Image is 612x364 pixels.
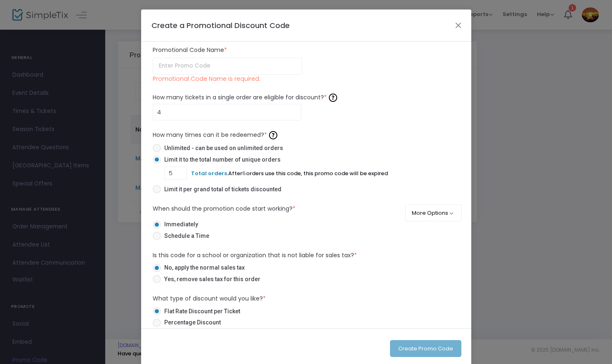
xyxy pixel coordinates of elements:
[329,94,337,102] img: question-mark
[161,220,198,229] span: Immediately
[153,75,260,83] p: Promotional Code Name is required.
[153,251,357,259] span: Is this code for a school or organization that is not liable for sales tax?
[153,204,295,213] label: When should the promotion code start working?
[161,144,283,153] span: Unlimited - can be used on unlimited orders
[191,169,388,177] span: After orders use this code, this promo code will be expired
[269,131,277,139] img: question-mark
[242,169,246,177] span: 5
[161,275,260,284] span: Yes, remove sales tax for this order
[151,20,290,31] h4: Create a Promotional Discount Code
[161,307,240,316] span: Flat Rate Discount per Ticket
[161,232,209,240] span: Schedule a Time
[161,185,281,194] span: Limit it per grand total of tickets discounted
[453,20,463,31] button: Close
[153,294,266,303] label: What type of discount would you like?
[153,131,279,139] span: How many times can it be redeemed?
[153,91,460,104] label: How many tickets in a single order are eligible for discount?
[405,204,462,221] button: More Options
[153,46,302,54] label: Promotional Code Name
[153,58,302,75] input: Enter Promo Code
[161,318,221,327] span: Percentage Discount
[161,263,245,272] span: No, apply the normal sales tax
[191,169,228,177] span: Total orders.
[161,155,281,164] span: Limit it to the total number of unique orders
